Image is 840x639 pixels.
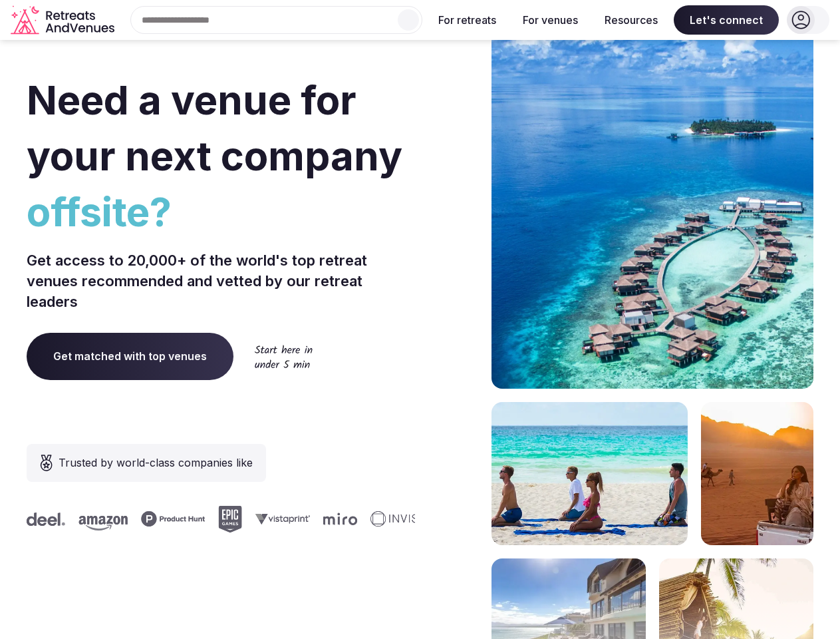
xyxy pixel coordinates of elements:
svg: Invisible company logo [361,511,434,527]
span: Need a venue for your next company [27,76,402,180]
svg: Miro company logo [314,513,348,525]
p: Get access to 20,000+ of the world's top retreat venues recommended and vetted by our retreat lea... [27,250,415,312]
span: Let's connect [674,5,779,35]
img: yoga on tropical beach [491,402,688,545]
svg: Deel company logo [17,513,56,526]
a: Get matched with top venues [27,333,233,379]
span: offsite? [27,184,415,240]
img: Start here in under 5 min [255,345,313,368]
span: Trusted by world-class companies like [59,455,253,471]
svg: Retreats and Venues company logo [11,5,117,35]
button: Resources [594,5,668,35]
img: woman sitting in back of truck with camels [701,402,813,545]
button: For venues [512,5,589,35]
svg: Epic Games company logo [209,506,233,532]
a: Visit the homepage [11,5,117,35]
svg: Vistaprint company logo [246,513,301,525]
button: For retreats [428,5,507,35]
